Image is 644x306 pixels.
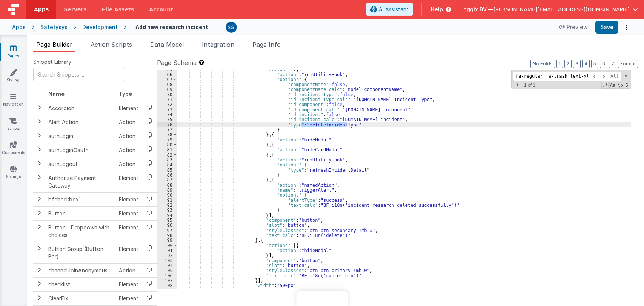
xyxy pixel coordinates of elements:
[157,273,177,278] div: 106
[157,172,177,177] div: 86
[45,101,116,115] td: Accordion
[116,101,141,115] td: Element
[157,223,177,228] div: 96
[379,6,409,13] span: AI Assistant
[116,277,141,291] td: Element
[48,91,65,97] span: Name
[157,203,177,208] div: 92
[157,233,177,238] div: 98
[157,162,177,167] div: 84
[157,147,177,152] div: 81
[431,6,443,13] span: Help
[33,68,125,81] input: Search Snippets ...
[493,6,630,13] span: [PERSON_NAME][EMAIL_ADDRESS][DOMAIN_NAME]
[157,122,177,127] div: 76
[618,60,638,68] button: Format
[45,143,116,157] td: authLoginOauth
[521,83,538,88] span: 1 of 1
[40,23,68,31] div: Safetysys
[157,258,177,263] div: 103
[556,60,563,68] button: 1
[116,220,141,242] td: Element
[45,277,116,291] td: checklist
[157,132,177,137] div: 78
[555,21,592,33] button: Preview
[157,107,177,112] div: 73
[45,263,116,277] td: channelJoinAnonymous
[116,291,141,305] td: Element
[157,213,177,218] div: 94
[12,23,26,31] div: Apps
[226,22,237,32] img: 385c22c1e7ebf23f884cbf6fb2c72b80
[157,248,177,253] div: 101
[514,82,521,88] span: Toggel Replace mode
[157,228,177,233] div: 97
[45,291,116,305] td: ClearFix
[116,242,141,263] td: Element
[157,243,177,248] div: 100
[116,171,141,192] td: Element
[116,206,141,220] td: Element
[119,91,132,97] span: Type
[157,152,177,157] div: 82
[617,82,624,89] span: Whole Word Search
[157,268,177,273] div: 105
[64,6,86,13] span: Servers
[45,206,116,220] td: Button
[157,168,177,172] div: 85
[157,288,177,293] div: 109
[45,115,116,129] td: Alert Action
[116,129,141,143] td: Action
[157,278,177,283] div: 107
[45,192,116,206] td: bfcheckbox1
[116,192,141,206] td: Element
[135,24,208,30] h4: Add new research incident
[45,129,116,143] td: authLogin
[157,87,177,92] div: 69
[582,60,590,68] button: 4
[609,82,616,89] span: CaseSensitive Search
[157,97,177,102] div: 71
[601,82,608,89] span: RegExp Search
[513,72,590,81] input: Search for
[157,263,177,268] div: 104
[157,208,177,212] div: 93
[157,137,177,142] div: 79
[157,183,177,188] div: 88
[157,253,177,258] div: 102
[608,72,621,81] span: Alt-Enter
[157,142,177,147] div: 80
[116,115,141,129] td: Action
[157,157,177,162] div: 83
[102,6,134,13] span: File Assets
[157,58,197,67] span: Page Schema
[609,60,616,68] button: 7
[45,220,116,242] td: Button - Dropdown with choices
[157,283,177,288] div: 108
[157,188,177,192] div: 89
[157,177,177,182] div: 87
[36,41,72,48] span: Page Builder
[33,58,71,66] span: Snippet Library
[595,21,618,34] button: Save
[460,6,638,13] button: Loggix BV — [PERSON_NAME][EMAIL_ADDRESS][DOMAIN_NAME]
[157,192,177,197] div: 90
[460,6,493,13] span: Loggix BV —
[621,22,632,32] button: Options
[157,238,177,243] div: 99
[530,60,555,68] button: No Folds
[91,41,132,48] span: Action Scripts
[573,60,581,68] button: 3
[116,263,141,277] td: Action
[150,41,184,48] span: Data Model
[157,77,177,82] div: 67
[34,6,49,13] span: Apps
[45,242,116,263] td: Button Group (Button Bar)
[157,82,177,87] div: 68
[564,60,572,68] button: 2
[157,218,177,223] div: 95
[366,3,413,16] button: AI Assistant
[157,92,177,97] div: 70
[625,82,629,89] span: Search In Selection
[600,60,607,68] button: 6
